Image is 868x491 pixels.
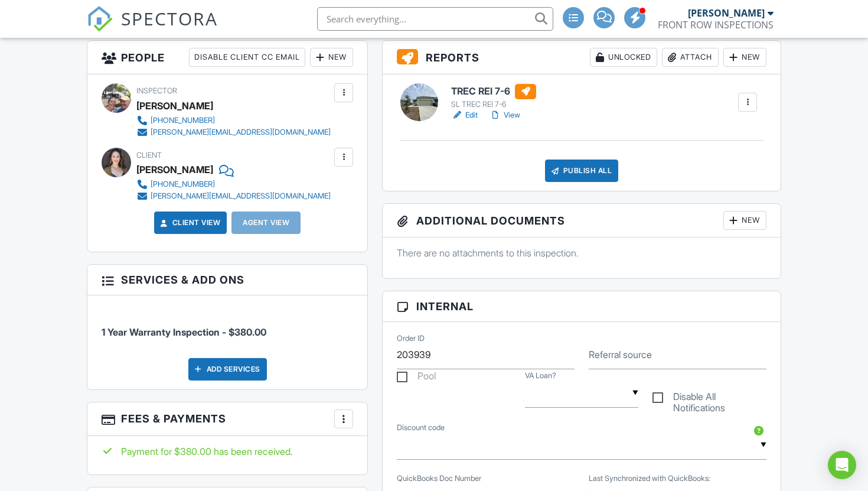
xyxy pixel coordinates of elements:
[451,84,536,99] h6: TREC REI 7-6
[87,41,367,74] h3: People
[87,6,113,32] img: The Best Home Inspection Software - Spectora
[87,265,367,295] h3: Services & Add ons
[121,6,218,31] span: SPECTORA
[136,178,331,190] a: [PHONE_NUMBER]
[158,217,221,229] a: Client View
[828,451,856,479] div: Open Intercom Messenger
[136,86,177,95] span: Inspector
[490,109,520,121] a: View
[87,402,367,436] h3: Fees & Payments
[317,7,553,31] input: Search everything...
[590,48,657,67] div: Unlocked
[383,291,781,322] h3: Internal
[151,128,331,137] div: [PERSON_NAME][EMAIL_ADDRESS][DOMAIN_NAME]
[397,422,445,433] label: Discount code
[102,304,353,348] li: Service: 1 Year Warranty Inspection
[136,190,331,202] a: [PERSON_NAME][EMAIL_ADDRESS][DOMAIN_NAME]
[136,115,331,126] a: [PHONE_NUMBER]
[662,48,719,67] div: Attach
[451,100,536,109] div: SL TREC REI 7-6
[658,19,774,31] div: FRONT ROW INSPECTIONS
[189,48,305,67] div: Disable Client CC Email
[136,97,213,115] div: [PERSON_NAME]
[151,180,215,189] div: [PHONE_NUMBER]
[397,246,766,259] p: There are no attachments to this inspection.
[723,211,766,230] div: New
[397,333,425,344] label: Order ID
[451,109,478,121] a: Edit
[383,204,781,238] h3: Additional Documents
[545,160,619,182] div: Publish All
[451,84,536,110] a: TREC REI 7-6 SL TREC REI 7-6
[525,370,556,381] label: VA Loan?
[383,41,781,74] h3: Reports
[723,48,766,67] div: New
[397,370,436,385] label: Pool
[102,445,353,458] div: Payment for $380.00 has been received.
[151,191,331,201] div: [PERSON_NAME][EMAIL_ADDRESS][DOMAIN_NAME]
[136,126,331,138] a: [PERSON_NAME][EMAIL_ADDRESS][DOMAIN_NAME]
[188,358,267,381] div: Add Services
[589,348,652,361] label: Referral source
[102,326,266,338] span: 1 Year Warranty Inspection - $380.00
[136,161,213,178] div: [PERSON_NAME]
[589,473,710,484] label: Last Synchronized with QuickBooks:
[688,7,765,19] div: [PERSON_NAME]
[151,116,215,125] div: [PHONE_NUMBER]
[136,151,162,160] span: Client
[652,391,766,406] label: Disable All Notifications
[310,48,353,67] div: New
[397,473,481,484] label: QuickBooks Doc Number
[87,16,218,41] a: SPECTORA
